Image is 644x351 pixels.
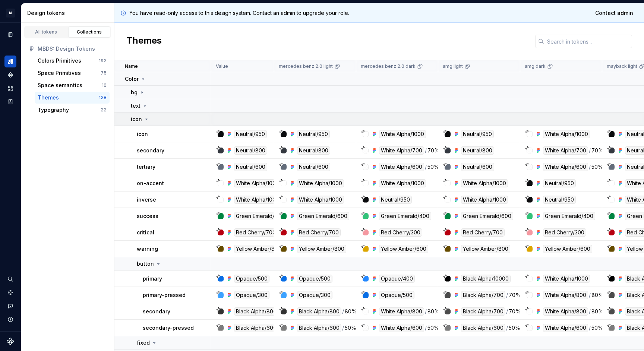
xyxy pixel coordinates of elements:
button: Typography22 [35,104,110,116]
button: Space semantics10 [35,79,110,91]
div: 128 [99,95,107,101]
a: Assets [4,82,16,94]
button: M [1,5,19,21]
div: / [425,324,427,332]
button: Themes128 [35,92,110,104]
p: secondary-pressed [143,324,194,332]
div: 80% [427,307,439,316]
div: Green Emerald/400 [379,212,431,220]
div: / [506,324,508,332]
a: Design tokens [4,56,16,67]
div: / [589,146,591,155]
div: / [589,324,591,332]
p: mercedes benz 2.0 light [279,63,333,69]
p: amg light [443,63,463,69]
div: Opaque/300 [234,291,269,299]
p: secondary [137,147,164,154]
div: Documentation [4,29,16,41]
div: Opaque/500 [234,275,269,283]
button: Colors Primitives192 [35,55,110,67]
div: Black Alpha/600 [234,324,278,332]
div: White Alpha/1000 [234,196,281,204]
div: Black Alpha/600 [461,324,505,332]
div: Yellow Amber/600 [543,245,592,253]
div: Opaque/400 [379,275,415,283]
div: White Alpha/600 [379,163,424,171]
div: Collections [71,29,108,35]
a: Space Primitives75 [35,67,110,79]
p: Color [125,75,139,83]
div: Red Cherry/700 [297,228,341,237]
div: Neutral/950 [543,179,576,187]
div: Neutral/950 [543,196,576,204]
input: Search in tokens... [544,35,632,48]
p: critical [137,229,154,236]
div: White Alpha/800 [543,307,588,316]
div: Colors Primitives [38,57,81,64]
p: button [137,260,154,268]
div: 50% [427,163,439,171]
div: 70% [591,146,603,155]
div: White Alpha/1000 [234,179,281,187]
div: Green Emerald/400 [543,212,595,220]
p: warning [137,245,158,253]
div: 50% [427,324,439,332]
div: 50% [345,324,356,332]
div: Yellow Amber/800 [461,245,510,253]
a: Components [4,69,16,81]
div: White Alpha/1000 [461,196,508,204]
div: Opaque/500 [297,275,332,283]
p: on-accent [137,180,164,187]
div: / [506,307,508,316]
a: Settings [4,287,16,298]
div: Green Emerald/600 [461,212,513,220]
p: success [137,212,158,220]
div: 192 [99,58,107,64]
div: Neutral/800 [297,146,330,155]
div: M [6,9,15,18]
div: Neutral/950 [297,130,330,138]
p: amg dark [525,63,546,69]
div: White Alpha/800 [543,291,588,299]
div: Typography [38,106,69,114]
div: Green Emerald/600 [234,212,286,220]
div: White Alpha/1000 [379,179,426,187]
div: Neutral/950 [379,196,412,204]
div: Red Cherry/700 [234,228,278,237]
div: Neutral/950 [234,130,267,138]
button: Contact support [4,300,16,312]
div: White Alpha/1000 [543,275,590,283]
div: 50% [509,324,520,332]
div: 70% [509,307,521,316]
div: 50% [591,324,603,332]
div: Space Primitives [38,69,81,77]
div: Opaque/500 [379,291,414,299]
svg: Supernova Logo [7,338,14,345]
div: Yellow Amber/600 [379,245,428,253]
p: secondary [143,308,170,315]
div: White Alpha/600 [543,163,588,171]
div: All tokens [28,29,65,35]
a: Storybook stories [4,96,16,108]
a: Contact admin [590,6,638,20]
div: 75 [101,70,107,76]
div: Neutral/600 [461,163,494,171]
div: / [342,307,344,316]
p: text [131,102,141,110]
div: Green Emerald/600 [297,212,349,220]
div: 22 [101,107,107,113]
div: 80% [591,291,603,299]
button: Search ⌘K [4,273,16,285]
p: icon [131,116,142,123]
div: Neutral/950 [461,130,494,138]
div: Neutral/600 [297,163,330,171]
div: / [506,291,508,299]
